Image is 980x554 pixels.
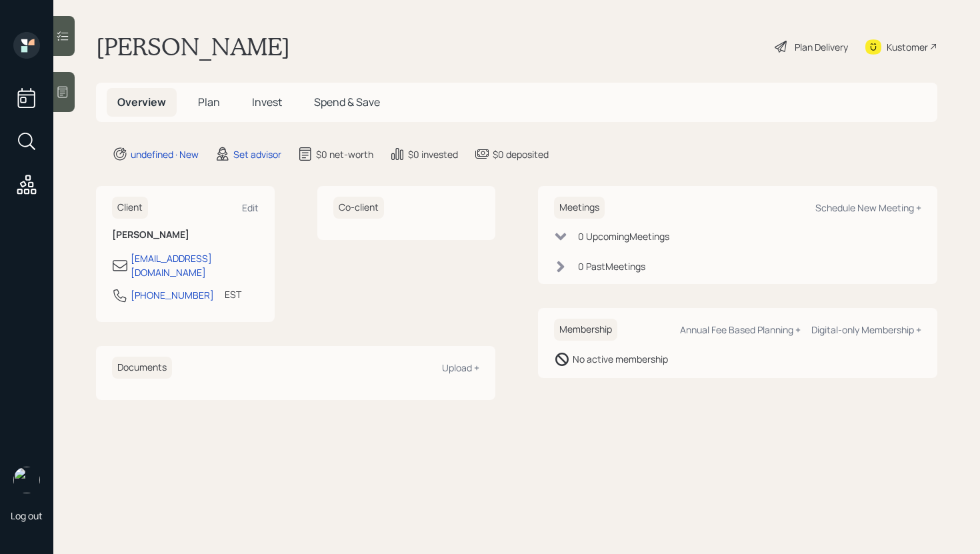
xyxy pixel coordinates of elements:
[333,197,384,219] h6: Co-client
[252,95,282,109] span: Invest
[680,323,801,336] div: Annual Fee Based Planning +
[233,147,281,161] div: Set advisor
[225,287,241,301] div: EST
[554,197,605,219] h6: Meetings
[198,95,220,109] span: Plan
[493,147,549,161] div: $0 deposited
[573,352,668,366] div: No active membership
[795,40,848,54] div: Plan Delivery
[242,201,259,214] div: Edit
[408,147,458,161] div: $0 invested
[13,467,40,493] img: retirable_logo.png
[112,357,172,379] h6: Documents
[131,251,259,279] div: [EMAIL_ADDRESS][DOMAIN_NAME]
[578,259,645,273] div: 0 Past Meeting s
[578,229,669,243] div: 0 Upcoming Meeting s
[815,201,921,214] div: Schedule New Meeting +
[112,229,259,241] h6: [PERSON_NAME]
[112,197,148,219] h6: Client
[887,40,928,54] div: Kustomer
[442,361,479,374] div: Upload +
[117,95,166,109] span: Overview
[811,323,921,336] div: Digital-only Membership +
[131,288,214,302] div: [PHONE_NUMBER]
[96,32,290,61] h1: [PERSON_NAME]
[554,319,617,341] h6: Membership
[316,147,373,161] div: $0 net-worth
[314,95,380,109] span: Spend & Save
[131,147,199,161] div: undefined · New
[11,509,43,522] div: Log out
